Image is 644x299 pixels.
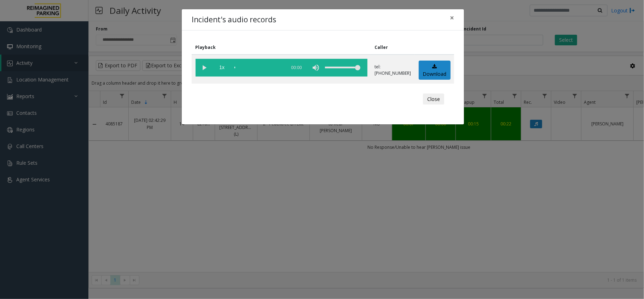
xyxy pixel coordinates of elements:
[213,59,231,77] span: playback speed button
[423,94,444,105] button: Close
[375,64,411,77] p: tel:[PHONE_NUMBER]
[192,14,276,26] h4: Incident's audio records
[234,59,283,77] div: scrub bar
[450,13,454,23] span: ×
[325,59,360,77] div: volume level
[419,61,451,80] a: Download
[371,40,415,55] th: Caller
[445,9,459,27] button: Close
[192,40,371,55] th: Playback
